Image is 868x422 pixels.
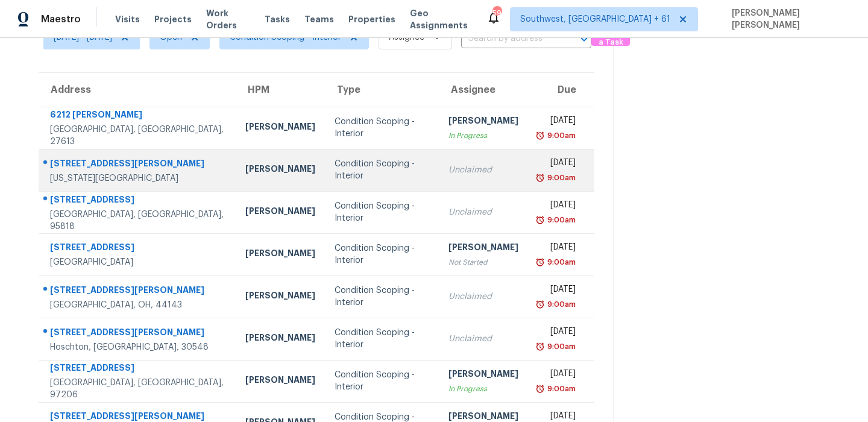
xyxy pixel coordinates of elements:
[50,241,226,256] div: [STREET_ADDRESS]
[535,214,545,226] img: Overdue Alarm Icon
[545,383,576,395] div: 9:00am
[448,115,518,130] div: [PERSON_NAME]
[236,73,325,107] th: HPM
[50,209,226,233] div: [GEOGRAPHIC_DATA], [GEOGRAPHIC_DATA], 95818
[528,73,594,107] th: Due
[41,13,81,25] span: Maestro
[335,200,429,224] div: Condition Scoping - Interior
[448,130,518,142] div: In Progress
[538,283,576,298] div: [DATE]
[50,172,226,184] div: [US_STATE][GEOGRAPHIC_DATA]
[335,327,429,351] div: Condition Scoping - Interior
[538,199,576,214] div: [DATE]
[304,13,334,25] span: Teams
[335,369,429,393] div: Condition Scoping - Interior
[245,374,315,389] div: [PERSON_NAME]
[535,256,545,268] img: Overdue Alarm Icon
[461,30,558,48] input: Search by address
[335,158,429,182] div: Condition Scoping - Interior
[50,299,226,311] div: [GEOGRAPHIC_DATA], OH, 44143
[535,172,545,184] img: Overdue Alarm Icon
[535,298,545,310] img: Overdue Alarm Icon
[245,289,315,304] div: [PERSON_NAME]
[535,341,545,353] img: Overdue Alarm Icon
[538,326,576,341] div: [DATE]
[448,333,518,345] div: Unclaimed
[439,73,528,107] th: Assignee
[50,284,226,299] div: [STREET_ADDRESS][PERSON_NAME]
[50,194,226,209] div: [STREET_ADDRESS]
[410,7,473,31] span: Geo Assignments
[448,241,518,256] div: [PERSON_NAME]
[545,172,576,184] div: 9:00am
[448,383,518,395] div: In Progress
[50,109,226,124] div: 6212 [PERSON_NAME]
[50,256,226,268] div: [GEOGRAPHIC_DATA]
[50,157,226,172] div: [STREET_ADDRESS][PERSON_NAME]
[545,214,576,226] div: 9:00am
[50,326,226,341] div: [STREET_ADDRESS][PERSON_NAME]
[335,285,429,309] div: Condition Scoping - Interior
[576,31,593,48] button: Open
[245,332,315,347] div: [PERSON_NAME]
[265,15,290,24] span: Tasks
[335,242,429,266] div: Condition Scoping - Interior
[245,121,315,136] div: [PERSON_NAME]
[535,130,545,142] img: Overdue Alarm Icon
[50,341,226,353] div: Hoschton, [GEOGRAPHIC_DATA], 30548
[39,73,236,107] th: Address
[50,124,226,148] div: [GEOGRAPHIC_DATA], [GEOGRAPHIC_DATA], 27613
[545,298,576,310] div: 9:00am
[448,291,518,303] div: Unclaimed
[538,115,576,130] div: [DATE]
[245,247,315,262] div: [PERSON_NAME]
[535,383,545,395] img: Overdue Alarm Icon
[115,13,140,25] span: Visits
[545,341,576,353] div: 9:00am
[154,13,192,25] span: Projects
[545,130,576,142] div: 9:00am
[348,13,395,25] span: Properties
[448,206,518,218] div: Unclaimed
[545,256,576,268] div: 9:00am
[591,25,630,46] button: Create a Task
[448,256,518,268] div: Not Started
[727,7,850,31] span: [PERSON_NAME] [PERSON_NAME]
[206,7,250,31] span: Work Orders
[538,157,576,172] div: [DATE]
[245,205,315,220] div: [PERSON_NAME]
[538,241,576,256] div: [DATE]
[448,368,518,383] div: [PERSON_NAME]
[335,116,429,140] div: Condition Scoping - Interior
[325,73,439,107] th: Type
[538,368,576,383] div: [DATE]
[245,163,315,178] div: [PERSON_NAME]
[50,362,226,377] div: [STREET_ADDRESS]
[492,7,501,19] div: 598
[520,13,670,25] span: Southwest, [GEOGRAPHIC_DATA] + 61
[448,164,518,176] div: Unclaimed
[50,377,226,401] div: [GEOGRAPHIC_DATA], [GEOGRAPHIC_DATA], 97206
